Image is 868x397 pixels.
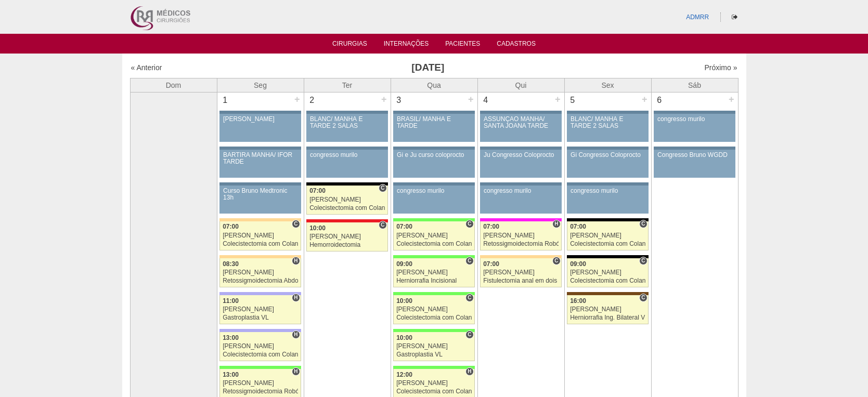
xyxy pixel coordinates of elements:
[465,330,473,339] span: Consultório
[552,257,560,265] span: Consultório
[393,182,474,186] div: Key: Aviso
[465,257,473,265] span: Consultório
[480,147,561,150] div: Key: Aviso
[567,186,648,214] a: congresso murilo
[396,343,472,350] div: [PERSON_NAME]
[397,188,471,194] div: congresso murilo
[309,233,385,240] div: [PERSON_NAME]
[223,306,298,313] div: [PERSON_NAME]
[309,187,326,194] span: 07:00
[219,221,301,250] a: C 07:00 [PERSON_NAME] Colecistectomia com Colangiografia VL
[393,292,474,295] div: Key: Brasil
[396,371,412,378] span: 12:00
[704,63,737,72] a: Próximo »
[570,223,586,230] span: 07:00
[657,152,732,158] div: Congresso Bruno WGDD
[484,188,558,194] div: congresso murilo
[483,223,499,230] span: 07:00
[306,114,387,142] a: BLANC/ MANHÃ E TARDE 2 SALAS
[380,92,388,106] div: +
[654,111,735,114] div: Key: Aviso
[465,220,473,228] span: Consultório
[219,147,301,150] div: Key: Aviso
[480,114,561,142] a: ASSUNÇÃO MANHÃ/ SANTA JOANA TARDE
[219,111,301,114] div: Key: Aviso
[223,241,298,247] div: Colecistectomia com Colangiografia VL
[478,92,494,108] div: 4
[567,292,648,295] div: Key: Santa Joana
[219,218,301,221] div: Key: Bartira
[131,63,162,72] a: « Anterior
[480,186,561,214] a: congresso murilo
[223,343,298,350] div: [PERSON_NAME]
[396,388,472,395] div: Colecistectomia com Colangiografia VL
[483,277,559,284] div: Fistulectomia anal em dois tempos
[396,269,472,276] div: [PERSON_NAME]
[310,152,384,158] div: congresso murilo
[571,188,645,194] div: congresso murilo
[652,92,668,108] div: 6
[396,232,472,239] div: [PERSON_NAME]
[292,220,300,228] span: Consultório
[570,241,645,247] div: Colecistectomia com Colangiografia VL
[219,292,301,295] div: Key: Christóvão da Gama
[570,260,586,268] span: 09:00
[219,182,301,186] div: Key: Aviso
[309,196,385,203] div: [PERSON_NAME]
[483,269,559,276] div: [PERSON_NAME]
[565,92,581,108] div: 5
[396,260,412,268] span: 09:00
[732,14,737,20] i: Sair
[571,152,645,158] div: Gi Congresso Coloprocto
[306,219,387,222] div: Key: Assunção
[567,221,648,250] a: C 07:00 [PERSON_NAME] Colecistectomia com Colangiografia VL
[223,116,297,123] div: [PERSON_NAME]
[223,277,298,284] div: Retossigmoidectomia Abdominal VL
[654,147,735,150] div: Key: Aviso
[686,14,709,21] a: ADMRR
[654,150,735,178] a: Congresso Bruno WGDD
[393,150,474,178] a: Gi e Ju curso coloprocto
[391,92,407,108] div: 3
[292,257,300,265] span: Hospital
[223,380,298,387] div: [PERSON_NAME]
[393,295,474,324] a: C 10:00 [PERSON_NAME] Colecistectomia com Colangiografia VL
[292,367,300,376] span: Hospital
[571,116,645,129] div: BLANC/ MANHÃ E TARDE 2 SALAS
[396,297,412,305] span: 10:00
[640,92,649,106] div: +
[223,314,298,321] div: Gastroplastia VL
[379,184,386,192] span: Consultório
[570,297,586,305] span: 16:00
[570,277,645,284] div: Colecistectomia com Colangiografia VL
[223,297,239,305] span: 11:00
[465,367,473,376] span: Hospital
[223,232,298,239] div: [PERSON_NAME]
[306,111,387,114] div: Key: Aviso
[304,78,391,92] th: Ter
[219,255,301,258] div: Key: Bartira
[396,314,472,321] div: Colecistectomia com Colangiografia VL
[483,241,559,247] div: Retossigmoidectomia Robótica
[393,147,474,150] div: Key: Aviso
[219,332,301,361] a: H 13:00 [PERSON_NAME] Colecistectomia com Colangiografia VL
[483,232,559,239] div: [PERSON_NAME]
[654,114,735,142] a: congresso murilo
[393,329,474,332] div: Key: Brasil
[332,40,367,50] a: Cirurgias
[567,295,648,324] a: C 16:00 [PERSON_NAME] Herniorrafia Ing. Bilateral VL
[639,257,647,265] span: Consultório
[223,223,239,230] span: 07:00
[396,334,412,341] span: 10:00
[639,220,647,228] span: Consultório
[304,92,320,108] div: 2
[393,186,474,214] a: congresso murilo
[465,294,473,302] span: Consultório
[292,294,300,302] span: Hospital
[564,78,651,92] th: Sex
[223,371,239,378] span: 13:00
[480,150,561,178] a: Ju Congresso Coloprocto
[567,258,648,287] a: C 09:00 [PERSON_NAME] Colecistectomia com Colangiografia VL
[480,255,561,258] div: Key: Bartira
[480,258,561,287] a: C 07:00 [PERSON_NAME] Fistulectomia anal em dois tempos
